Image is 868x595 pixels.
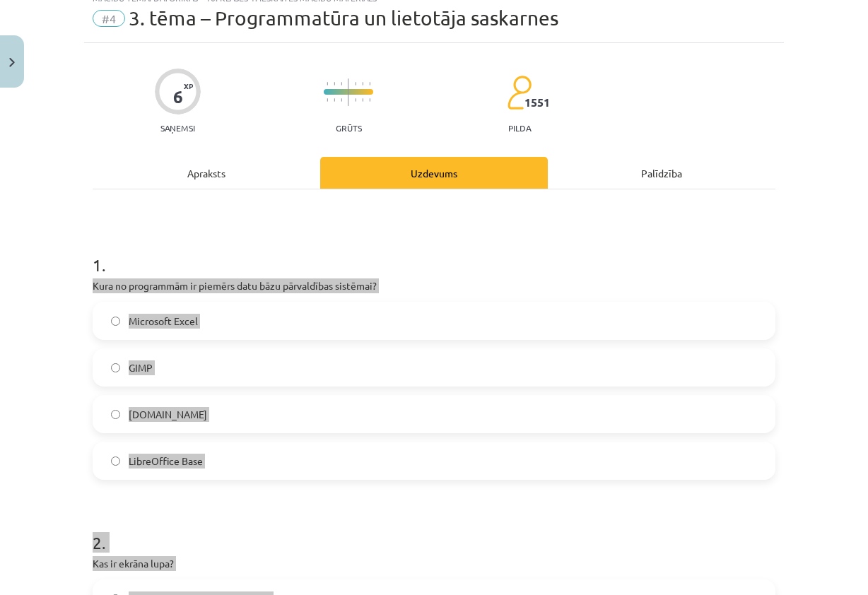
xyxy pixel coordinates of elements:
[327,98,328,102] img: icon-short-line-57e1e144782c952c97e751825c79c345078a6d821885a25fce030b3d8c18986b.svg
[155,123,201,133] p: Saņemsi
[173,87,183,107] div: 6
[334,82,335,86] img: icon-short-line-57e1e144782c952c97e751825c79c345078a6d821885a25fce030b3d8c18986b.svg
[334,98,335,102] img: icon-short-line-57e1e144782c952c97e751825c79c345078a6d821885a25fce030b3d8c18986b.svg
[508,123,531,133] p: pilda
[111,317,120,326] input: Microsoft Excel
[111,410,120,419] input: [DOMAIN_NAME]
[129,314,198,329] span: Microsoft Excel
[362,98,363,102] img: icon-short-line-57e1e144782c952c97e751825c79c345078a6d821885a25fce030b3d8c18986b.svg
[355,98,356,102] img: icon-short-line-57e1e144782c952c97e751825c79c345078a6d821885a25fce030b3d8c18986b.svg
[327,82,328,86] img: icon-short-line-57e1e144782c952c97e751825c79c345078a6d821885a25fce030b3d8c18986b.svg
[362,82,363,86] img: icon-short-line-57e1e144782c952c97e751825c79c345078a6d821885a25fce030b3d8c18986b.svg
[341,82,342,86] img: icon-short-line-57e1e144782c952c97e751825c79c345078a6d821885a25fce030b3d8c18986b.svg
[355,82,356,86] img: icon-short-line-57e1e144782c952c97e751825c79c345078a6d821885a25fce030b3d8c18986b.svg
[111,363,120,372] input: GIMP
[111,456,120,466] input: LibreOffice Base
[348,78,349,106] img: icon-long-line-d9ea69661e0d244f92f715978eff75569469978d946b2353a9bb055b3ed8787d.svg
[129,6,558,30] span: 3. tēma – Programmatūra un lietotāja saskarnes
[369,98,370,102] img: icon-short-line-57e1e144782c952c97e751825c79c345078a6d821885a25fce030b3d8c18986b.svg
[548,157,775,189] div: Palīdzība
[93,556,775,571] p: Kas ir ekrāna lupa?
[341,98,342,102] img: icon-short-line-57e1e144782c952c97e751825c79c345078a6d821885a25fce030b3d8c18986b.svg
[129,454,203,469] span: LibreOffice Base
[93,278,775,293] p: Kura no programmām ir piemērs datu bāzu pārvaldības sistēmai?
[129,360,153,375] span: GIMP
[369,82,370,86] img: icon-short-line-57e1e144782c952c97e751825c79c345078a6d821885a25fce030b3d8c18986b.svg
[9,58,15,67] img: icon-close-lesson-0947bae3869378f0d4975bcd49f059093ad1ed9edebbc8119c70593378902aed.svg
[524,96,550,109] span: 1551
[320,157,548,189] div: Uzdevums
[93,157,320,189] div: Apraksts
[129,407,207,422] span: [DOMAIN_NAME]
[336,123,362,133] p: Grūts
[93,508,775,552] h1: 2 .
[507,75,532,110] img: students-c634bb4e5e11cddfef0936a35e636f08e4e9abd3cc4e673bd6f9a4125e45ecb1.svg
[93,230,775,274] h1: 1 .
[184,82,193,90] span: XP
[93,10,125,27] span: #4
